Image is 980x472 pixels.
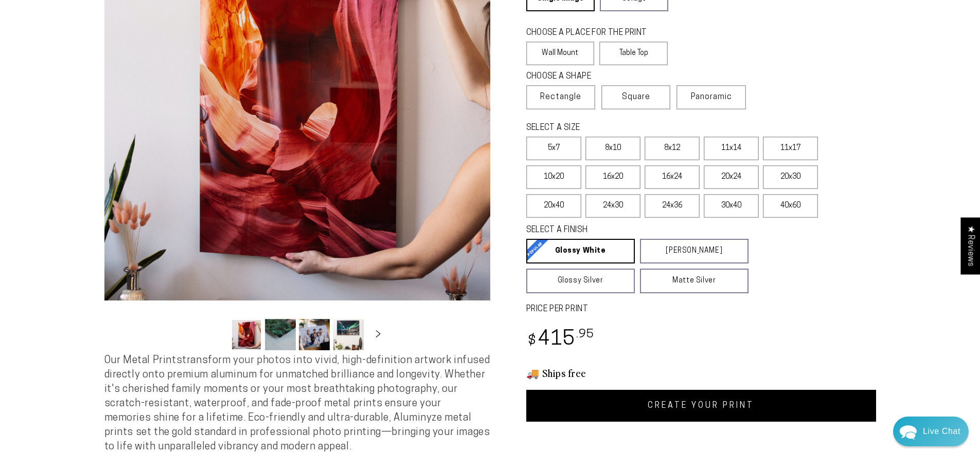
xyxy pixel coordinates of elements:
label: 20x30 [763,165,818,189]
legend: CHOOSE A SHAPE [526,71,660,83]
sup: .95 [576,329,595,341]
a: Matte Silver [640,269,749,293]
a: Glossy White [526,239,635,263]
label: PRICE PER PRINT [526,304,876,315]
span: Our Metal Prints transform your photos into vivid, high-definition artwork infused directly onto ... [104,355,490,452]
button: Load image 4 in gallery view [333,319,364,350]
label: 30x40 [704,194,759,218]
a: [PERSON_NAME] [640,239,749,263]
span: Rectangle [540,91,581,103]
button: Load image 3 in gallery view [299,319,330,350]
label: 40x60 [763,194,818,218]
bdi: 415 [526,330,595,350]
button: Slide left [205,323,228,346]
button: Slide right [367,323,389,346]
label: 11x17 [763,137,818,160]
label: 5x7 [526,137,581,160]
span: Square [622,91,650,103]
h3: 🚚 Ships free [526,366,876,380]
div: Chat widget toggle [893,417,969,446]
div: Click to open Judge.me floating reviews tab [960,217,980,274]
label: 20x24 [704,165,759,189]
label: Wall Mount [526,42,595,65]
label: 24x30 [585,194,640,218]
label: 11x14 [704,137,759,160]
button: Load image 2 in gallery view [265,319,296,350]
div: Contact Us Directly [923,417,960,446]
legend: CHOOSE A PLACE FOR THE PRINT [526,27,658,39]
a: Glossy Silver [526,269,635,293]
label: 16x20 [585,165,640,189]
span: $ [528,334,537,348]
label: 24x36 [645,194,700,218]
label: Table Top [599,42,668,65]
button: Load image 1 in gallery view [231,319,262,350]
span: Panoramic [691,93,732,101]
label: 8x10 [585,137,640,160]
legend: SELECT A FINISH [526,224,724,236]
label: 8x12 [645,137,700,160]
label: 16x24 [645,165,700,189]
a: CREATE YOUR PRINT [526,390,876,422]
label: 20x40 [526,194,581,218]
label: 10x20 [526,165,581,189]
legend: SELECT A SIZE [526,122,732,134]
